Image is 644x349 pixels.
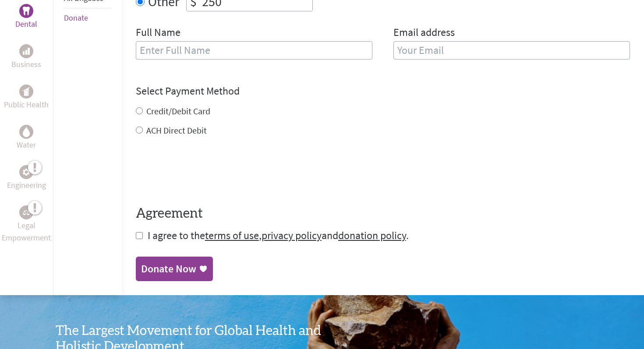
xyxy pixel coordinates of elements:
span: I agree to the , and . [148,229,409,242]
img: Public Health [23,87,30,96]
img: Engineering [23,168,30,175]
iframe: reCAPTCHA [136,154,269,188]
div: Donate Now [141,262,196,276]
label: Full Name [136,25,180,41]
a: terms of use [205,229,259,242]
h4: Agreement [136,206,630,222]
label: Email address [393,25,455,41]
a: privacy policy [262,229,322,242]
a: BusinessBusiness [11,44,41,71]
a: Donate Now [136,257,213,281]
a: DentalDental [15,4,37,30]
div: Dental [19,4,33,18]
a: Donate [64,13,88,23]
h4: Select Payment Method [136,84,630,98]
li: Donate [64,8,111,28]
label: Credit/Debit Card [146,106,210,116]
a: WaterWater [17,125,36,151]
p: Legal Empowerment [2,219,51,244]
p: Public Health [4,99,49,111]
a: Public HealthPublic Health [4,85,49,111]
p: Business [11,58,41,71]
img: Water [23,127,30,137]
p: Engineering [7,179,46,191]
img: Legal Empowerment [23,210,30,215]
div: Public Health [19,85,33,99]
img: Business [23,48,30,55]
a: donation policy [338,229,406,242]
input: Enter Full Name [136,41,372,60]
input: Your Email [393,41,630,60]
p: Dental [15,18,37,30]
div: Legal Empowerment [19,205,33,219]
a: Legal EmpowermentLegal Empowerment [2,205,51,244]
div: Engineering [19,165,33,179]
img: Dental [23,7,30,15]
div: Water [19,125,33,139]
a: EngineeringEngineering [7,165,46,191]
p: Water [17,139,36,151]
div: Business [19,44,33,58]
label: ACH Direct Debit [146,125,207,136]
